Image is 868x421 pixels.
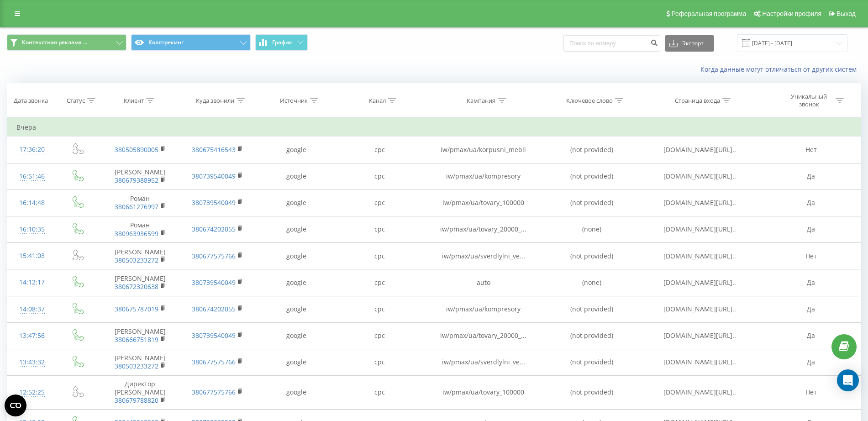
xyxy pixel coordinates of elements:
[192,172,236,180] a: 380739540049
[338,322,421,349] td: cpc
[192,225,236,233] a: 380674202055
[16,327,47,345] div: 13:47:56
[254,349,338,375] td: google
[115,229,158,238] a: 380963936599
[421,137,545,163] td: iw/pmax/ua/korpusni_mebli
[280,97,308,105] div: Источник
[7,118,861,137] td: Вчера
[338,376,421,410] td: cpc
[254,269,338,296] td: google
[442,252,525,260] span: iw/pmax/ua/sverdlylni_ve...
[338,349,421,375] td: cpc
[421,269,545,296] td: auto
[124,97,144,105] div: Клиент
[100,376,180,410] td: Директор ⁨[PERSON_NAME]⁩
[255,34,308,51] button: График
[7,34,126,51] button: Контекстная реклама ...
[545,296,638,322] td: (not provided)
[762,10,821,17] span: Настройки профиля
[762,269,861,296] td: Да
[369,97,386,105] div: Канал
[16,168,47,185] div: 16:51:46
[421,189,545,216] td: iw/pmax/ua/tovary_100000
[675,97,720,105] div: Страница входа
[421,296,545,322] td: iw/pmax/ua/kompresory
[338,216,421,242] td: cpc
[254,376,338,410] td: google
[131,34,251,51] button: Коллтрекинг
[100,269,180,296] td: [PERSON_NAME]
[663,358,736,366] span: [DOMAIN_NAME][URL]..
[338,137,421,163] td: cpc
[192,388,236,396] a: 380677575766
[192,358,236,366] a: 380677575766
[254,216,338,242] td: google
[338,163,421,189] td: cpc
[442,358,525,366] span: iw/pmax/ua/sverdlylni_ve...
[192,278,236,287] a: 380739540049
[115,305,158,313] a: 380675787019
[16,300,47,318] div: 14:08:37
[192,145,236,154] a: 380675416543
[545,322,638,349] td: (not provided)
[254,137,338,163] td: google
[115,176,158,184] a: 380679388952
[467,97,495,105] div: Кампания
[836,10,856,17] span: Выход
[338,269,421,296] td: cpc
[421,163,545,189] td: iw/pmax/ua/kompresory
[115,335,158,344] a: 380666751819
[16,384,47,401] div: 12:52:25
[545,216,638,242] td: (none)
[762,163,861,189] td: Да
[115,145,158,154] a: 380505890005
[440,331,526,340] span: iw/pmax/ua/tovary_20000_...
[115,396,158,405] a: 380679788820
[663,198,736,207] span: [DOMAIN_NAME][URL]..
[254,163,338,189] td: google
[192,252,236,260] a: 380677575766
[100,163,180,189] td: [PERSON_NAME]
[421,376,545,410] td: iw/pmax/ua/tovary_100000
[338,296,421,322] td: cpc
[663,145,736,154] span: [DOMAIN_NAME][URL]..
[671,10,746,17] span: Реферальная программа
[16,221,47,238] div: 16:10:35
[338,243,421,269] td: cpc
[663,331,736,340] span: [DOMAIN_NAME][URL]..
[192,305,236,313] a: 380674202055
[16,247,47,265] div: 15:41:03
[663,388,736,396] span: [DOMAIN_NAME][URL]..
[16,194,47,212] div: 16:14:48
[272,39,292,46] span: График
[100,243,180,269] td: [PERSON_NAME]
[663,305,736,313] span: [DOMAIN_NAME][URL]..
[545,243,638,269] td: (not provided)
[16,274,47,291] div: 14:12:17
[545,189,638,216] td: (not provided)
[22,39,87,46] span: Контекстная реклама ...
[254,189,338,216] td: google
[663,278,736,287] span: [DOMAIN_NAME][URL]..
[16,353,47,371] div: 13:43:32
[545,163,638,189] td: (not provided)
[545,349,638,375] td: (not provided)
[762,189,861,216] td: Да
[16,141,47,158] div: 17:36:20
[440,225,526,233] span: iw/pmax/ua/tovary_20000_...
[115,202,158,211] a: 380661276997
[100,322,180,349] td: [PERSON_NAME]
[100,216,180,242] td: Роман
[5,395,26,416] button: Open CMP widget
[545,137,638,163] td: (not provided)
[762,349,861,375] td: Да
[762,137,861,163] td: Нет
[14,97,48,105] div: Дата звонка
[338,189,421,216] td: cpc
[762,376,861,410] td: Нет
[545,376,638,410] td: (not provided)
[837,369,859,391] div: Open Intercom Messenger
[762,296,861,322] td: Да
[663,172,736,180] span: [DOMAIN_NAME][URL]..
[762,243,861,269] td: Нет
